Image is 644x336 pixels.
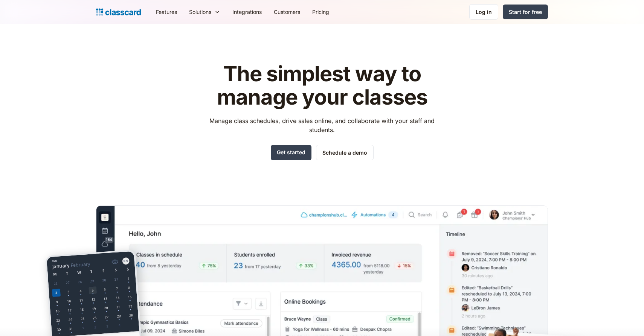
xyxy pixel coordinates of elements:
[503,5,548,19] a: Start for free
[203,116,442,134] p: Manage class schedules, drive sales online, and collaborate with your staff and students.
[316,145,374,160] a: Schedule a demo
[271,145,311,160] a: Get started
[150,3,183,20] a: Features
[476,8,492,16] div: Log in
[469,4,498,20] a: Log in
[96,7,141,17] a: home
[509,8,542,16] div: Start for free
[226,3,268,20] a: Integrations
[268,3,306,20] a: Customers
[203,62,442,109] h1: The simplest way to manage your classes
[306,3,335,20] a: Pricing
[183,3,226,20] div: Solutions
[189,8,211,16] div: Solutions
